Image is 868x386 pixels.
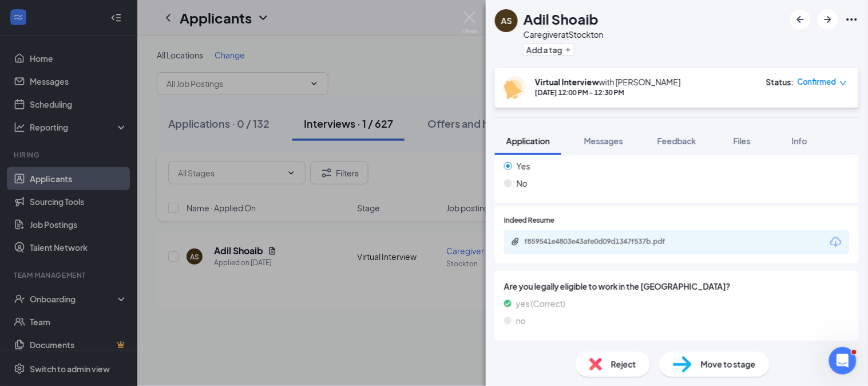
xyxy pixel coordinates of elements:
span: Application [506,136,550,146]
div: AS [501,15,512,26]
button: ArrowRight [818,9,838,30]
div: [DATE] 12:00 PM - 12:30 PM [535,88,681,97]
span: Move to stage [701,358,756,371]
svg: Download [829,235,843,249]
div: Status : [766,76,794,88]
div: with [PERSON_NAME] [535,76,681,88]
span: Feedback [657,136,696,146]
span: no [516,314,526,327]
h1: Adil Shoaib [524,9,599,29]
span: down [839,79,847,87]
span: Files [734,136,751,146]
span: Indeed Resume [504,215,554,226]
svg: Paperclip [511,237,520,246]
button: PlusAdd a tag [524,44,574,56]
svg: ArrowLeftNew [794,13,807,26]
div: f859541e4803e43afe0d09d1347f537b.pdf [525,237,685,246]
span: yes (Correct) [516,297,565,310]
div: Caregiver at Stockton [524,29,604,40]
span: Reject [611,358,636,371]
b: Virtual Interview [535,77,599,87]
span: Are you legally eligible to work in the [GEOGRAPHIC_DATA]? [504,280,850,293]
span: Messages [584,136,623,146]
span: Info [792,136,807,146]
span: Yes [517,160,530,172]
svg: Ellipses [845,13,859,26]
span: Confirmed [798,76,837,88]
button: ArrowLeftNew [790,9,811,30]
svg: Plus [565,46,572,53]
svg: ArrowRight [821,13,835,26]
iframe: Intercom live chat [829,347,857,375]
span: No [517,177,528,190]
a: Paperclipf859541e4803e43afe0d09d1347f537b.pdf [511,237,696,248]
